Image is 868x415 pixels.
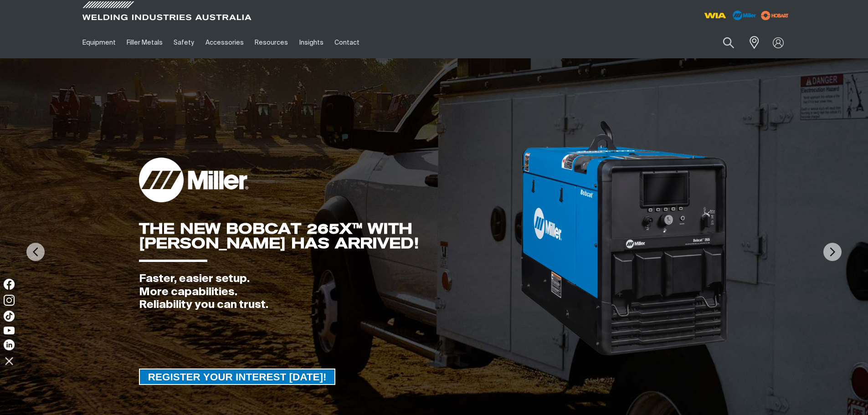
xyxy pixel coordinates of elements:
div: Faster, easier setup. More capabilities. Reliability you can trust. [139,272,519,312]
a: Contact [329,27,365,58]
img: YouTube [4,327,15,334]
a: Resources [249,27,293,58]
img: PrevArrow [26,243,45,261]
img: Facebook [4,279,15,290]
img: TikTok [4,311,15,322]
nav: Main [77,27,613,58]
img: Instagram [4,295,15,306]
img: miller [758,9,791,22]
input: Product name or item number... [701,32,744,53]
div: THE NEW BOBCAT 265X™ WITH [PERSON_NAME] HAS ARRIVED! [139,221,519,251]
a: REGISTER YOUR INTEREST TODAY! [139,369,336,385]
img: NextArrow [823,243,842,261]
a: Insights [293,27,329,58]
span: REGISTER YOUR INTEREST [DATE]! [140,369,335,385]
button: Search products [713,32,744,53]
a: Filler Metals [121,27,168,58]
a: Accessories [200,27,249,58]
a: Safety [168,27,200,58]
a: Equipment [77,27,121,58]
img: hide socials [1,353,17,369]
img: LinkedIn [4,339,15,350]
